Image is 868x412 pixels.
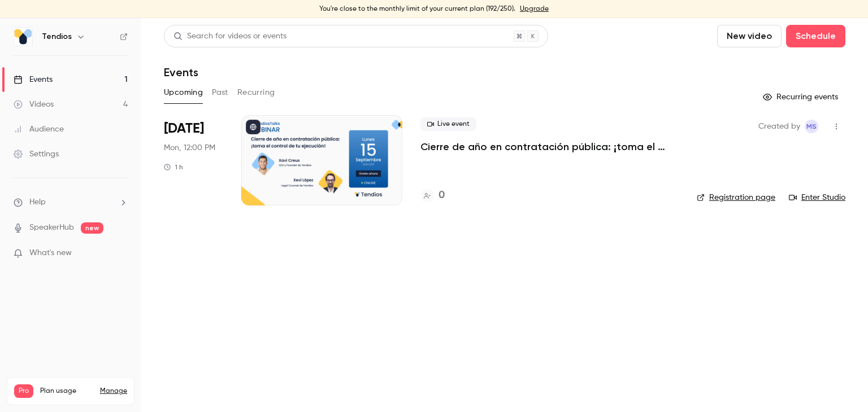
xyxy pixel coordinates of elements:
[164,142,215,154] span: Mon, 12:00 PM
[14,384,33,398] span: Pro
[114,248,128,258] iframe: Noticeable Trigger
[420,188,445,203] a: 0
[29,222,74,234] a: SpeakerHub
[29,247,72,259] span: What's new
[805,120,818,133] span: Maria Serra
[237,84,275,102] button: Recurring
[520,5,549,14] a: Upgrade
[164,84,203,102] button: Upcoming
[439,188,445,203] h4: 0
[40,387,93,396] span: Plan usage
[14,196,128,208] li: help-dropdown-opener
[420,140,679,154] a: Cierre de año en contratación pública: ¡toma el control de tu ejecución!
[164,65,198,79] h1: Events
[212,84,228,102] button: Past
[697,192,775,203] a: Registration page
[758,120,800,133] span: Created by
[806,120,817,133] span: MS
[786,25,845,47] button: Schedule
[81,222,103,234] span: new
[14,28,32,46] img: Tendios
[14,148,59,160] div: Settings
[29,196,46,208] span: Help
[14,99,54,110] div: Videos
[164,120,204,138] span: [DATE]
[758,88,845,106] button: Recurring events
[164,163,183,172] div: 1 h
[717,25,782,47] button: New video
[173,30,287,42] div: Search for videos or events
[42,31,72,42] h6: Tendios
[100,387,127,396] a: Manage
[14,74,53,85] div: Events
[14,124,64,135] div: Audience
[420,117,476,131] span: Live event
[789,192,845,203] a: Enter Studio
[164,115,223,205] div: Sep 15 Mon, 12:00 PM (Europe/Madrid)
